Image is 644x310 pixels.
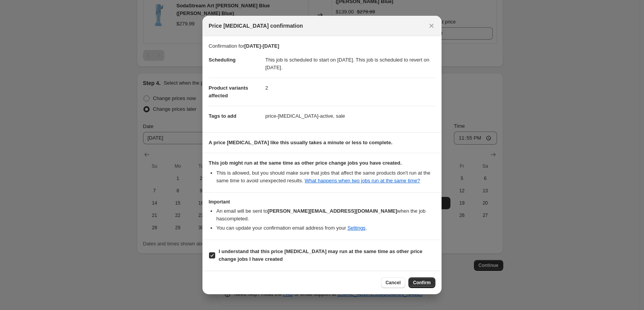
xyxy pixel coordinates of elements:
a: Settings [347,225,366,231]
button: Confirm [408,277,435,288]
h3: Important [209,199,435,205]
dd: 2 [265,78,435,98]
span: Cancel [386,280,401,286]
span: Confirm [413,280,431,286]
li: An email will be sent to when the job has completed . [216,207,435,223]
span: Tags to add [209,113,236,119]
button: Close [426,20,437,31]
li: This is allowed, but you should make sure that jobs that affect the same products don ' t run at ... [216,169,435,185]
button: Cancel [381,277,405,288]
span: Price [MEDICAL_DATA] confirmation [209,22,303,30]
li: You can update your confirmation email address from your . [216,224,435,232]
dd: This job is scheduled to start on [DATE]. This job is scheduled to revert on [DATE]. [265,50,435,78]
b: [PERSON_NAME][EMAIL_ADDRESS][DOMAIN_NAME] [268,208,397,214]
b: [DATE]-[DATE] [244,43,279,49]
b: This job might run at the same time as other price change jobs you have created. [209,160,402,166]
a: What happens when two jobs run at the same time? [305,178,420,183]
span: Product variants affected [209,85,248,98]
b: I understand that this price [MEDICAL_DATA] may run at the same time as other price change jobs I... [219,248,422,262]
dd: price-[MEDICAL_DATA]-active, sale [265,106,435,126]
b: A price [MEDICAL_DATA] like this usually takes a minute or less to complete. [209,140,393,145]
span: Scheduling [209,57,236,63]
p: Confirmation for [209,42,435,50]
